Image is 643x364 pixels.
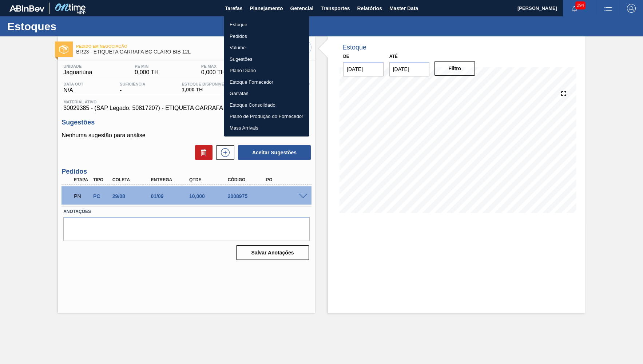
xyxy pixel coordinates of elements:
a: Plano Diário [224,65,309,76]
a: Estoque Fornecedor [224,76,309,88]
a: Mass Arrivals [224,122,309,134]
a: Garrafas [224,88,309,99]
a: Volume [224,42,309,54]
a: Plano de Produção do Fornecedor [224,111,309,122]
a: Pedidos [224,31,309,42]
a: Sugestões [224,54,309,65]
a: Estoque Consolidado [224,99,309,111]
a: Estoque [224,19,309,31]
